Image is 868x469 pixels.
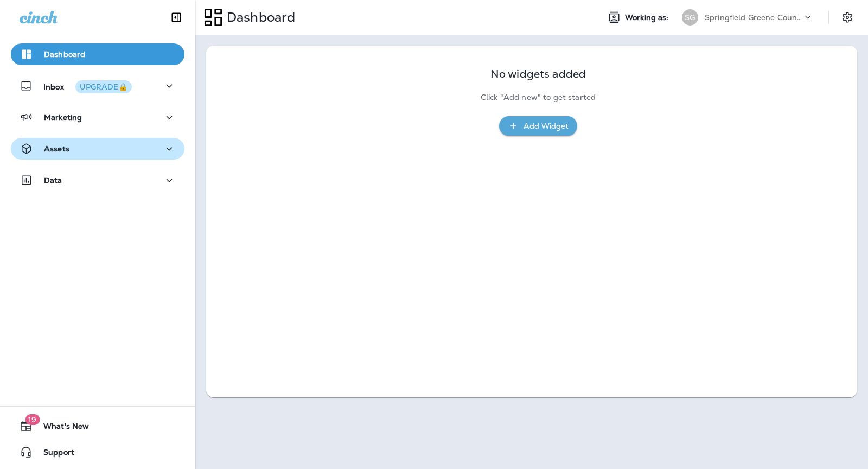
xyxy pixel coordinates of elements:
[11,75,184,97] button: InboxUPGRADE🔒
[43,80,132,92] p: Inbox
[481,93,596,102] p: Click "Add new" to get started
[11,43,184,65] button: Dashboard
[838,8,857,27] button: Settings
[44,113,82,122] p: Marketing
[25,414,40,425] span: 19
[80,83,127,91] div: UPGRADE🔒
[11,138,184,160] button: Assets
[11,441,184,463] button: Support
[33,448,74,461] span: Support
[11,415,184,437] button: 19What's New
[490,69,586,79] p: No widgets added
[44,50,85,59] p: Dashboard
[44,144,69,153] p: Assets
[44,176,62,185] p: Data
[705,13,802,22] p: Springfield Greene County Parks and Golf
[499,116,577,136] button: Add Widget
[11,169,184,191] button: Data
[161,7,192,28] button: Collapse Sidebar
[33,422,89,435] span: What's New
[524,119,569,133] div: Add Widget
[625,13,671,22] span: Working as:
[222,9,295,26] p: Dashboard
[682,9,698,26] div: SG
[11,106,184,128] button: Marketing
[75,80,132,93] button: UPGRADE🔒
